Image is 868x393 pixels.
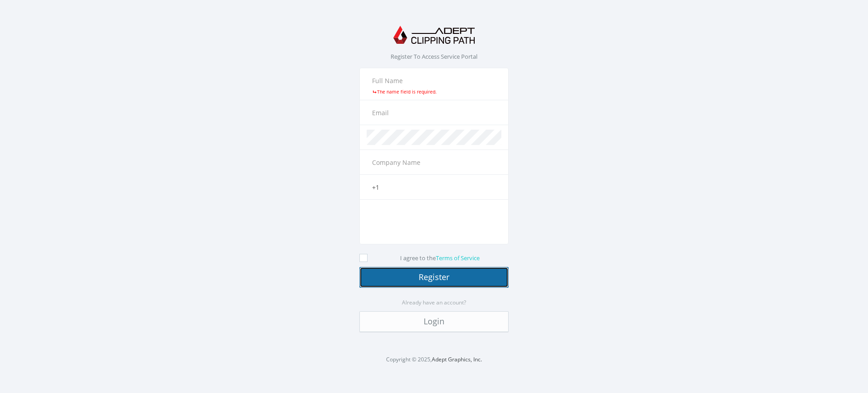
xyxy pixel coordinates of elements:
[386,356,482,363] small: Copyright © 2025,
[402,299,466,306] small: Already have an account?
[367,105,501,120] input: Email
[367,88,501,95] div: The name field is required.
[400,254,480,262] label: I agree to the
[432,356,482,363] a: Adept Graphics, Inc.
[393,26,475,44] img: Adept Graphics
[359,311,509,332] a: Login
[359,267,509,288] button: Register
[436,254,480,262] a: Terms of Service
[391,52,477,61] span: Register To Access Service Portal
[367,179,501,195] input: Phone Number
[367,204,504,239] iframe: reCAPTCHA
[367,154,501,170] input: Company Name
[367,73,501,88] input: Full Name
